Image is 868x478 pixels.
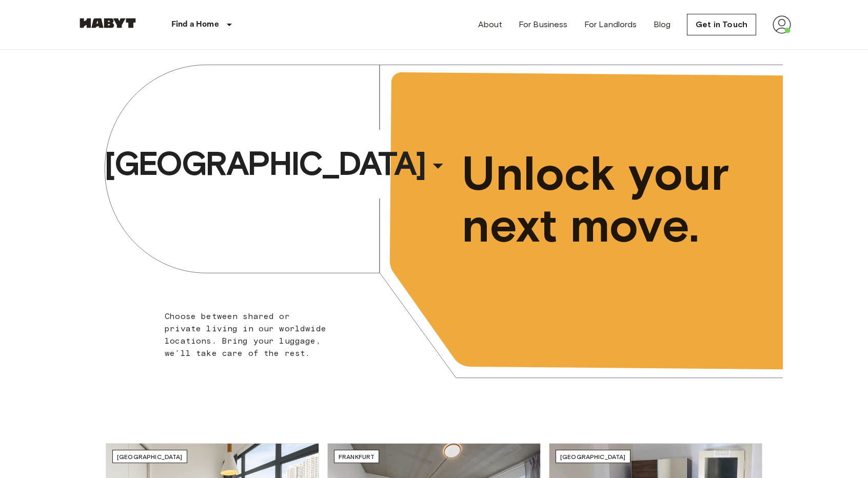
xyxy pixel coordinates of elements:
span: Unlock your next move. [462,148,741,251]
a: Blog [654,18,671,31]
img: Habyt [77,18,139,28]
a: For Business [519,18,568,31]
img: avatar [773,15,791,34]
span: [GEOGRAPHIC_DATA] [560,453,626,461]
span: Choose between shared or private living in our worldwide locations. Bring your luggage, we'll tak... [165,311,326,358]
span: [GEOGRAPHIC_DATA] [104,143,425,184]
a: About [478,18,502,31]
p: Find a Home [171,18,219,31]
button: [GEOGRAPHIC_DATA] [100,140,454,187]
a: For Landlords [584,18,637,31]
a: Get in Touch [687,14,756,35]
span: Frankfurt [339,453,374,461]
span: [GEOGRAPHIC_DATA] [117,453,183,461]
